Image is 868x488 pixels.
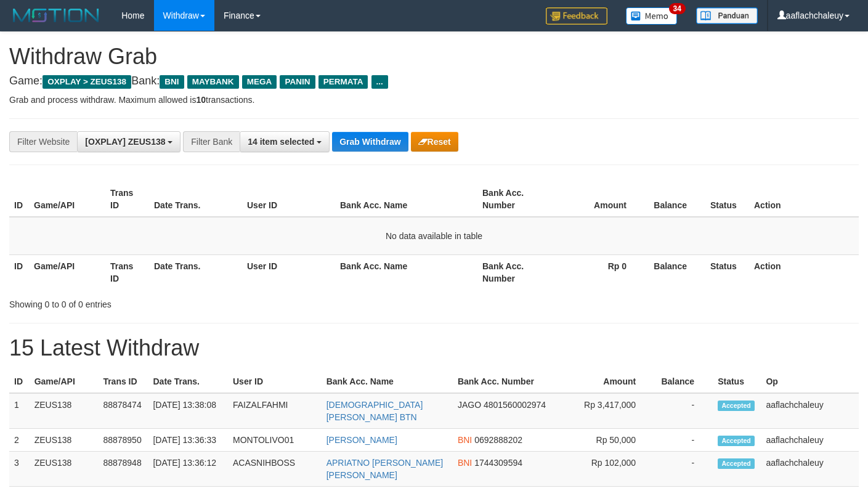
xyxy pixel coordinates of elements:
span: Accepted [718,436,755,446]
th: Action [749,254,859,290]
th: Status [705,254,749,290]
td: Rp 50,000 [571,429,654,452]
td: 88878950 [98,429,148,452]
th: Trans ID [98,370,148,393]
td: ZEUS138 [30,452,99,487]
th: Game/API [30,370,99,393]
td: aaflachchaleuy [761,452,859,487]
th: Bank Acc. Name [335,254,477,290]
td: Rp 102,000 [571,452,654,487]
td: [DATE] 13:36:12 [148,452,228,487]
img: MOTION_logo.png [9,6,103,25]
div: Showing 0 to 0 of 0 entries [9,293,352,311]
th: User ID [242,254,335,290]
td: 2 [9,429,30,452]
td: ACASNIHBOSS [228,452,322,487]
button: Reset [411,132,458,152]
div: Filter Bank [183,131,240,152]
button: [OXPLAY] ZEUS138 [77,131,180,152]
h1: Withdraw Grab [9,44,859,69]
td: - [654,452,713,487]
h4: Game: Bank: [9,75,859,87]
th: Game/API [29,254,105,290]
img: Button%20Memo.svg [626,7,678,25]
span: PANIN [280,75,315,89]
th: Balance [654,370,713,393]
button: 14 item selected [240,131,330,152]
strong: 10 [196,95,206,105]
th: Bank Acc. Name [322,370,453,393]
th: Trans ID [105,254,149,290]
th: Rp 0 [554,254,645,290]
th: Balance [645,182,705,217]
span: Accepted [718,458,755,469]
span: BNI [458,435,472,445]
span: MAYBANK [187,75,239,89]
td: ZEUS138 [30,429,99,452]
td: 88878474 [98,393,148,429]
a: APRIATNO [PERSON_NAME] [PERSON_NAME] [327,458,444,480]
span: PERMATA [318,75,368,89]
td: 88878948 [98,452,148,487]
th: Date Trans. [149,182,242,217]
div: Filter Website [9,131,77,152]
span: 14 item selected [248,137,314,147]
th: Bank Acc. Name [335,182,477,217]
span: [OXPLAY] ZEUS138 [85,137,165,147]
a: [PERSON_NAME] [327,435,397,445]
th: Date Trans. [149,254,242,290]
span: JAGO [458,400,481,410]
th: Amount [554,182,645,217]
th: ID [9,370,30,393]
td: - [654,393,713,429]
td: No data available in table [9,217,859,255]
img: panduan.png [696,7,758,24]
th: Action [749,182,859,217]
th: ID [9,254,29,290]
td: [DATE] 13:36:33 [148,429,228,452]
th: User ID [242,182,335,217]
img: Feedback.jpg [546,7,607,25]
th: Status [705,182,749,217]
button: Grab Withdraw [332,132,408,152]
span: ... [371,75,388,89]
th: Date Trans. [148,370,228,393]
td: [DATE] 13:38:08 [148,393,228,429]
td: FAIZALFAHMI [228,393,322,429]
span: Accepted [718,401,755,411]
span: 34 [669,3,686,14]
a: [DEMOGRAPHIC_DATA][PERSON_NAME] BTN [327,400,423,422]
span: Copy 1744309594 to clipboard [474,458,522,468]
span: Copy 0692888202 to clipboard [474,435,522,445]
th: Bank Acc. Number [453,370,571,393]
td: MONTOLIVO01 [228,429,322,452]
th: Trans ID [105,182,149,217]
span: OXPLAY > ZEUS138 [43,75,131,89]
td: - [654,429,713,452]
span: BNI [458,458,472,468]
th: Game/API [29,182,105,217]
th: Bank Acc. Number [477,254,554,290]
th: Amount [571,370,654,393]
th: Balance [645,254,705,290]
td: ZEUS138 [30,393,99,429]
td: 1 [9,393,30,429]
th: ID [9,182,29,217]
th: User ID [228,370,322,393]
span: MEGA [242,75,277,89]
th: Status [713,370,761,393]
td: aaflachchaleuy [761,393,859,429]
td: Rp 3,417,000 [571,393,654,429]
th: Op [761,370,859,393]
span: Copy 4801560002974 to clipboard [484,400,546,410]
th: Bank Acc. Number [477,182,554,217]
p: Grab and process withdraw. Maximum allowed is transactions. [9,94,859,106]
td: aaflachchaleuy [761,429,859,452]
span: BNI [160,75,184,89]
h1: 15 Latest Withdraw [9,336,859,360]
td: 3 [9,452,30,487]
